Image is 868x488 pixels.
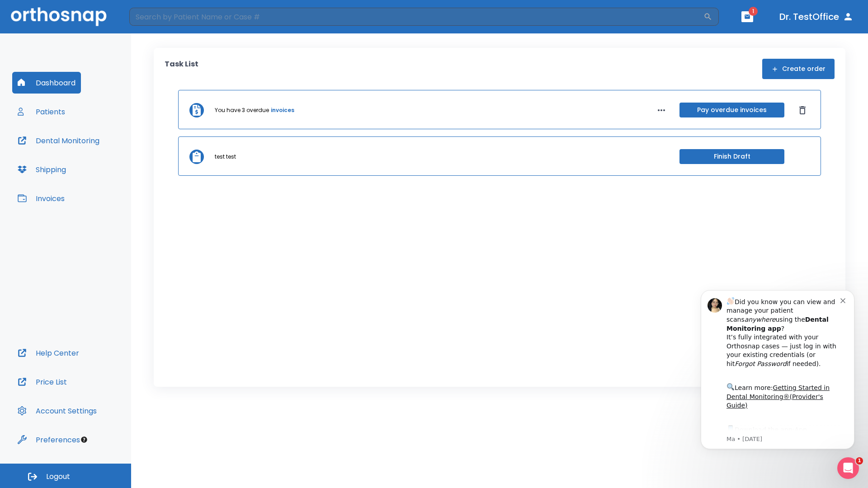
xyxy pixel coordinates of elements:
[12,342,85,364] button: Help Center
[837,457,859,479] iframe: Intercom live chat
[80,436,88,444] div: Tooltip anchor
[215,106,269,114] p: You have 3 overdue
[12,130,105,151] button: Dental Monitoring
[12,101,71,122] button: Patients
[762,59,835,79] button: Create order
[39,147,153,193] div: Download the app: | ​ Let us know if you need help getting started!
[39,150,120,166] a: App Store
[215,153,236,161] p: test test
[856,457,863,465] span: 1
[12,371,72,393] button: Price List
[129,8,703,26] input: Search by Patient Name or Case #
[12,159,71,180] button: Shipping
[795,103,810,117] button: Dismiss
[776,9,857,25] button: Dr. TestOffice
[271,106,294,114] a: invoices
[46,472,70,482] span: Logout
[12,429,85,450] button: Preferences
[679,103,784,117] button: Pay overdue invoices
[165,59,198,79] p: Task List
[39,159,153,167] p: Message from Ma, sent 1w ago
[749,7,758,16] span: 1
[12,188,70,209] button: Invoices
[12,72,81,94] button: Dashboard
[12,400,102,422] button: Account Settings
[11,7,107,26] img: Orthosnap
[687,277,868,464] iframe: Intercom notifications message
[679,149,784,164] button: Finish Draft
[153,19,160,27] button: Dismiss notification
